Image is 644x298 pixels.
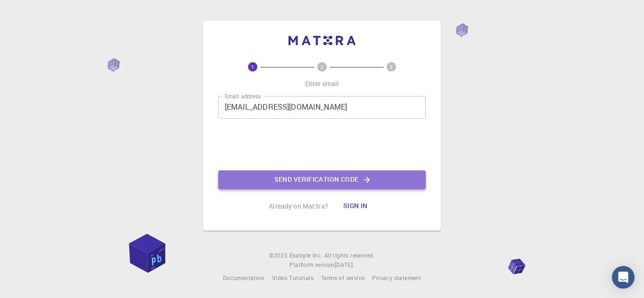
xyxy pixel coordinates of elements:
span: [DATE] . [335,261,355,268]
a: Privacy statement [372,274,421,283]
span: Documentation [223,274,264,282]
span: Exabyte Inc. [289,251,322,259]
p: Enter email [305,79,339,89]
span: Video Tutorials [272,274,314,282]
span: © 2025 [269,251,289,260]
a: Documentation [223,274,264,283]
a: Exabyte Inc. [289,251,322,260]
button: Send verification code [218,170,426,189]
a: Video Tutorials [272,274,314,283]
text: 1 [251,64,254,70]
span: Platform version [289,260,334,270]
iframe: To enrich screen reader interactions, please activate Accessibility in Grammarly extension settings [250,126,394,163]
span: All rights reserved. [324,251,375,260]
span: Privacy statement [372,274,421,282]
div: Open Intercom Messenger [612,266,635,289]
a: [DATE]. [335,260,355,270]
text: 3 [390,64,393,70]
label: Email address [225,92,261,100]
a: Terms of service [321,274,364,283]
p: Already on Mat3ra? [269,201,328,211]
span: Terms of service [321,274,364,282]
button: Sign in [336,197,375,216]
text: 2 [321,64,323,70]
